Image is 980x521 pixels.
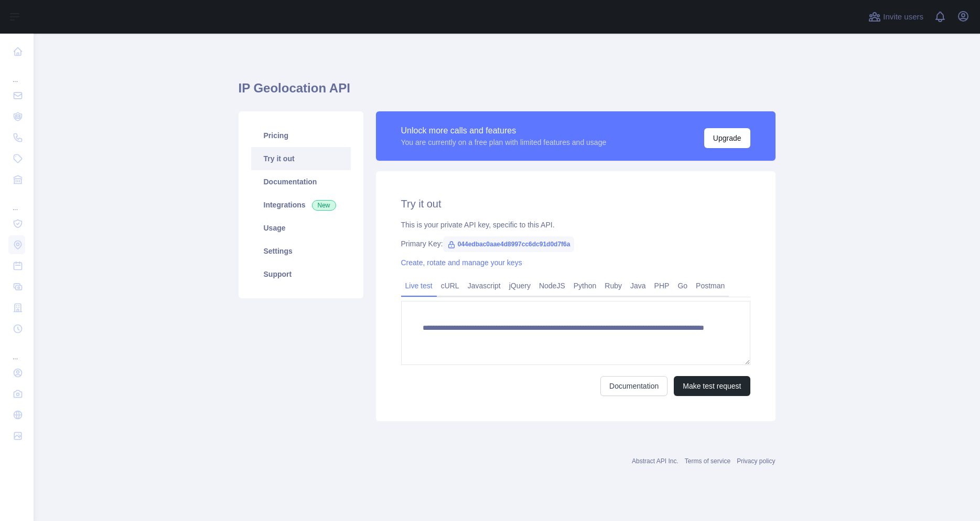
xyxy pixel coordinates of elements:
[251,147,351,170] a: Try it out
[8,191,25,212] div: ...
[650,277,674,294] a: PHP
[251,193,351,216] a: Integrations New
[632,457,679,465] a: Abstract API Inc.
[600,376,667,396] a: Documentation
[866,8,925,25] button: Invite users
[692,277,729,294] a: Postman
[569,277,601,294] a: Python
[239,80,776,105] h1: IP Geolocation API
[401,258,522,267] a: Create, rotate and manage your keys
[600,277,626,294] a: Ruby
[685,457,730,465] a: Terms of service
[251,239,351,263] a: Settings
[251,216,351,239] a: Usage
[737,457,775,465] a: Privacy policy
[8,340,25,361] div: ...
[312,200,336,211] span: New
[401,277,437,294] a: Live test
[401,124,607,137] div: Unlock more calls and features
[251,170,351,193] a: Documentation
[673,277,692,294] a: Go
[401,196,750,211] h2: Try it out
[401,137,607,148] div: You are currently on a free plan with limited features and usage
[443,236,575,252] span: 044edbac0aae4d8997cc6dc91d0d7f6a
[251,124,351,147] a: Pricing
[464,277,505,294] a: Javascript
[704,128,750,148] button: Upgrade
[8,63,25,84] div: ...
[251,263,351,286] a: Support
[505,277,535,294] a: jQuery
[674,376,750,396] button: Make test request
[535,277,569,294] a: NodeJS
[626,277,650,294] a: Java
[401,220,750,230] div: This is your private API key, specific to this API.
[883,11,923,23] span: Invite users
[437,277,464,294] a: cURL
[401,238,750,249] div: Primary Key:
